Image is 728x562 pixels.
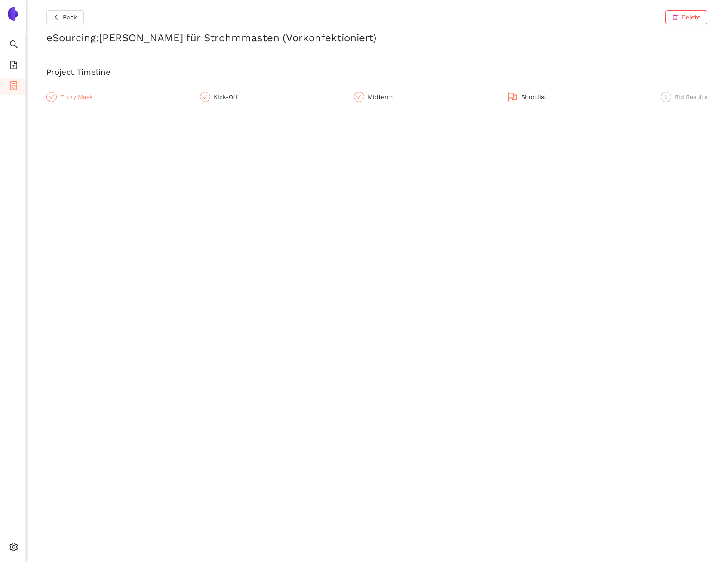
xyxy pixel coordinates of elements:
[9,37,18,54] span: search
[507,92,656,103] div: Shortlist
[203,94,208,99] span: check
[665,10,707,24] button: deleteDelete
[9,540,18,557] span: setting
[63,12,77,22] span: Back
[46,67,707,78] h3: Project Timeline
[9,78,18,96] span: container
[46,10,84,24] button: leftBack
[214,92,243,102] div: Kick-Off
[49,94,54,99] span: check
[682,12,700,22] span: Delete
[6,7,20,21] img: Logo
[356,94,362,99] span: check
[46,31,707,46] h2: eSourcing : [PERSON_NAME] für Strohmmasten (Vorkonfektioniert)
[675,93,707,100] span: Bid Results
[507,92,518,102] span: flag
[521,92,552,102] div: Shortlist
[53,14,59,21] span: left
[672,14,678,21] span: delete
[368,93,393,100] span: Midterm
[60,92,98,102] div: Entry Mask
[46,92,195,102] div: Entry Mask
[9,58,18,75] span: file-add
[665,94,668,100] span: 5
